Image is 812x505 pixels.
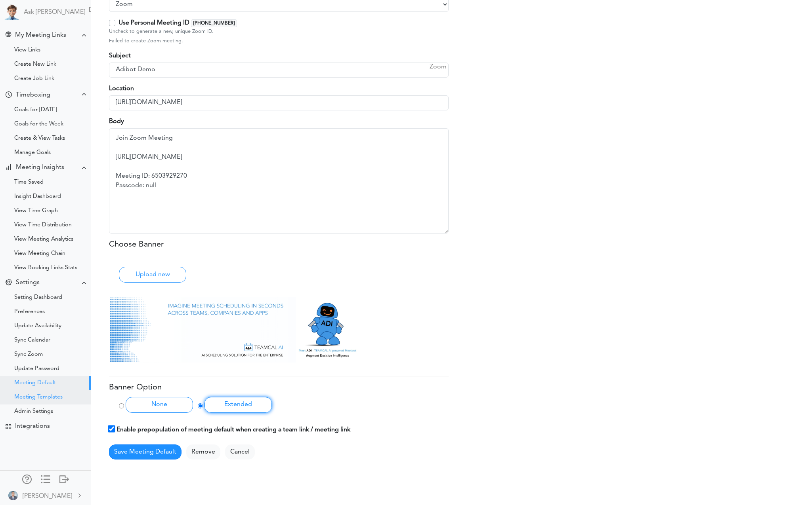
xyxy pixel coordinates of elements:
small: Failed to create Zoom meeting. [109,37,449,45]
div: Time Saved [14,180,44,184]
div: Share Meeting Link [6,32,11,39]
div: Sync Zoom [14,353,43,357]
small: Uncheck to generate a new, unique Zoom ID. [109,28,449,35]
div: View Meeting Chain [14,252,65,256]
div: Update Password [14,367,59,371]
textarea: Join Zoom Meeting [URL][DOMAIN_NAME] Meeting ID: 6503929270 Passcode: null [109,128,449,234]
div: View Booking Links Stats [14,266,77,270]
span: [PHONE_NUMBER] [191,19,237,27]
button: Upload new [119,267,186,283]
div: View Meeting Analytics [14,237,73,241]
label: Enable prepopulation of meeting default when creating a team link / meeting link [116,425,350,435]
div: Meeting Templates [14,395,63,399]
div: Insight Dashboard [14,195,61,199]
div: Schedule Meetings with Externals [89,6,97,14]
input: Enter your location [109,95,449,110]
div: View Links [14,48,40,52]
div: Timeboxing [16,91,50,99]
a: Remove [186,444,220,459]
div: Setting Dashboard [14,296,62,300]
div: Create New Link [14,63,56,66]
label: Use Personal Meeting ID [118,18,237,28]
img: Powered by TEAMCAL AI [4,4,20,20]
div: Preferences [14,310,45,314]
h5: Choose Banner [109,240,449,249]
div: Goals for [DATE] [14,108,57,112]
div: Settings [16,279,40,287]
input: Enter your default subject [109,63,449,78]
div: My Meeting Links [15,32,66,39]
img: Z [110,297,360,363]
div: Meeting Default [14,381,56,385]
a: Ask [PERSON_NAME] [24,9,85,16]
img: BWv8PPf8N0ctf3JvtTlAAAAAASUVORK5CYII= [8,491,18,500]
div: Manage Goals [14,151,51,155]
label: Extended [204,397,272,413]
div: Update Availability [14,324,61,328]
label: Location [109,84,134,93]
div: Show only icons [41,475,50,482]
label: Subject [109,51,131,61]
div: Create & View Tasks [14,137,65,140]
div: Log out [59,475,69,482]
div: [PERSON_NAME] [23,492,72,501]
div: TEAMCAL AI Workflow Apps [6,424,11,429]
label: None [126,397,193,413]
div: Meeting Insights [16,164,64,171]
a: Change side menu [41,475,50,486]
a: [PERSON_NAME] [1,486,90,504]
div: View Time Distribution [14,223,72,227]
h5: Banner Option [109,383,449,392]
span: autofill-zoomurl [430,62,447,72]
a: Cancel [225,444,255,459]
div: Manage Members and Externals [22,475,32,482]
div: View Time Graph [14,209,58,213]
button: Save Meeting Default [109,444,182,459]
label: Body [109,117,124,126]
div: Admin Settings [14,410,53,414]
div: Time Your Goals [6,91,12,99]
div: Integrations [15,423,50,430]
div: Create Job Link [14,77,54,81]
div: Sync Calendar [14,338,50,342]
div: Goals for the Week [14,122,63,126]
